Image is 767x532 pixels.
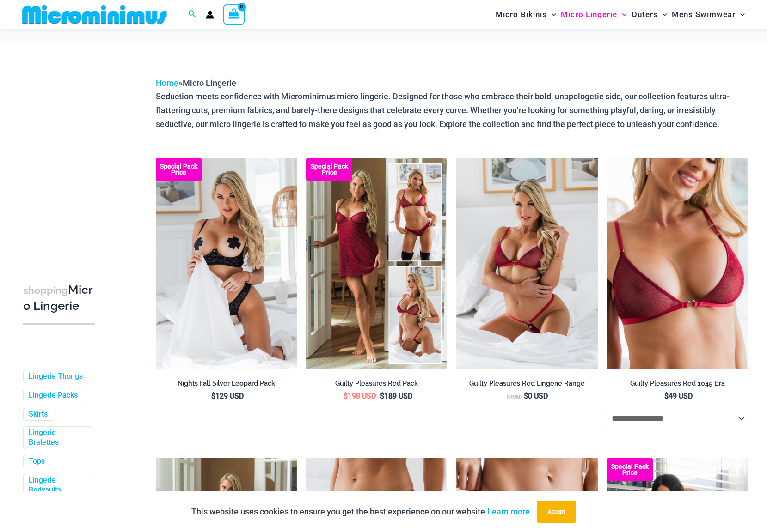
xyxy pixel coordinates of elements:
[380,392,412,400] bdi: 189 USD
[736,3,745,26] span: Menu Toggle
[191,505,530,519] p: This website uses cookies to ensure you get the best experience on our website.
[607,379,748,388] h2: Guilty Pleasures Red 1045 Bra
[607,158,748,369] img: Guilty Pleasures Red 1045 Bra 01
[617,3,626,26] span: Menu Toggle
[492,1,749,28] nav: Site Navigation
[23,69,106,254] iframe: TrustedSite Certified
[547,3,556,26] span: Menu Toggle
[23,282,95,314] h3: Micro Lingerie
[658,3,667,26] span: Menu Toggle
[607,379,748,391] a: Guilty Pleasures Red 1045 Bra
[507,394,522,400] span: From:
[607,464,653,476] b: Special Pack Price
[629,3,669,26] a: OutersMenu ToggleMenu Toggle
[456,158,597,369] a: Guilty Pleasures Red 1045 Bra 689 Micro 05Guilty Pleasures Red 1045 Bra 689 Micro 06Guilty Pleasu...
[306,379,447,388] h2: Guilty Pleasures Red Pack
[524,392,548,400] bdi: 0 USD
[188,9,196,20] a: Search icon link
[156,78,236,88] span: »
[487,507,530,516] a: Learn more
[156,163,202,175] b: Special Pack Price
[211,392,215,400] span: $
[23,284,68,296] span: shopping
[306,379,447,391] a: Guilty Pleasures Red Pack
[380,392,384,400] span: $
[306,158,447,369] a: Guilty Pleasures Red Collection Pack F Guilty Pleasures Red Collection Pack BGuilty Pleasures Red...
[223,4,245,25] a: View Shopping Cart, empty
[344,392,348,400] span: $
[672,3,736,26] span: Mens Swimwear
[211,392,244,400] bdi: 129 USD
[18,4,171,25] img: MM SHOP LOGO FLAT
[537,501,576,523] button: Accept
[306,158,447,369] img: Guilty Pleasures Red Collection Pack F
[29,428,85,447] a: Lingerie Bralettes
[156,379,297,388] h2: Nights Fall Silver Leopard Pack
[669,3,747,26] a: Mens SwimwearMenu ToggleMenu Toggle
[664,392,693,400] bdi: 49 USD
[156,158,297,369] img: Nights Fall Silver Leopard 1036 Bra 6046 Thong 09v2
[456,158,597,369] img: Guilty Pleasures Red 1045 Bra 689 Micro 05
[206,11,214,19] a: Account icon link
[558,3,629,26] a: Micro LingerieMenu ToggleMenu Toggle
[156,379,297,391] a: Nights Fall Silver Leopard Pack
[29,457,45,466] a: Tops
[456,379,597,391] a: Guilty Pleasures Red Lingerie Range
[524,392,528,400] span: $
[156,90,748,131] p: Seduction meets confidence with Microminimus micro lingerie. Designed for those who embrace their...
[306,163,352,175] b: Special Pack Price
[632,3,658,26] span: Outers
[156,78,178,88] a: Home
[183,78,236,88] span: Micro Lingerie
[344,392,376,400] bdi: 198 USD
[456,379,597,388] h2: Guilty Pleasures Red Lingerie Range
[29,391,78,400] a: Lingerie Packs
[607,158,748,369] a: Guilty Pleasures Red 1045 Bra 01Guilty Pleasures Red 1045 Bra 02Guilty Pleasures Red 1045 Bra 02
[493,3,558,26] a: Micro BikinisMenu ToggleMenu Toggle
[29,476,85,495] a: Lingerie Bodysuits
[156,158,297,369] a: Nights Fall Silver Leopard 1036 Bra 6046 Thong 09v2 Nights Fall Silver Leopard 1036 Bra 6046 Thon...
[496,3,547,26] span: Micro Bikinis
[29,410,48,419] a: Skirts
[561,3,617,26] span: Micro Lingerie
[29,372,83,381] a: Lingerie Thongs
[664,392,669,400] span: $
